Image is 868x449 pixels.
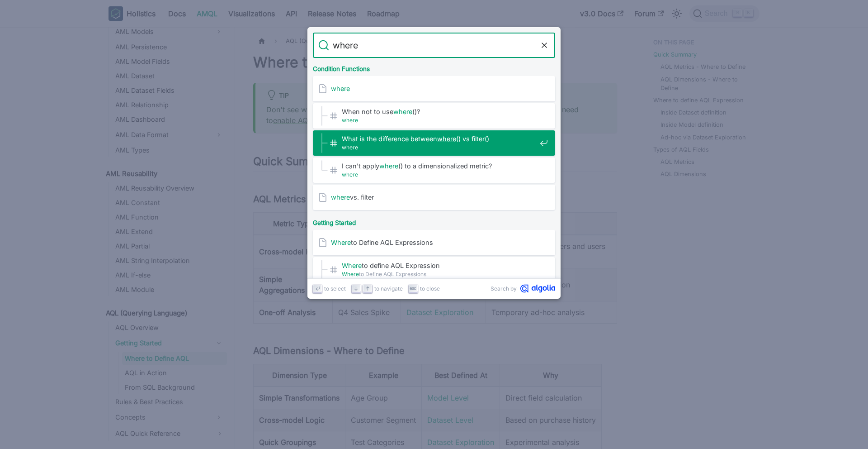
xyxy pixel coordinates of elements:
svg: Algolia [520,284,555,293]
span: to Define AQL Expressions [342,270,536,278]
mark: Where [342,271,359,277]
svg: Arrow down [353,285,359,292]
span: vs. filter [331,193,536,201]
mark: where [437,135,456,143]
button: Clear the query [539,40,550,51]
a: Whereto define AQL Expression​Whereto Define AQL Expressions [313,257,555,282]
span: to navigate [374,284,403,293]
mark: where [342,171,358,178]
mark: where [342,144,358,151]
div: Condition Functions [311,58,557,76]
svg: Escape key [410,285,416,292]
span: to close [420,284,440,293]
a: What is the difference betweenwhere() vs filter()​where [313,130,555,156]
a: wherevs. filter [313,185,555,210]
span: What is the difference between () vs filter()​ [342,134,536,143]
span: I can't apply () to a dimensionalized metric?​ [342,162,536,170]
span: to define AQL Expression​ [342,261,536,270]
mark: where [331,193,350,201]
a: When not to usewhere()?​where [313,103,555,129]
span: Search by [491,284,517,293]
input: Search docs [329,33,539,58]
span: When not to use ()?​ [342,107,536,116]
div: Getting Started [311,212,557,230]
a: where [313,76,555,101]
mark: where [342,117,358,124]
span: to select [324,284,346,293]
a: Whereto Define AQL Expressions [313,230,555,255]
svg: Enter key [314,285,321,292]
mark: Where [342,262,362,269]
mark: where [393,108,412,115]
a: Search byAlgolia [491,284,555,293]
svg: Arrow up [364,285,371,292]
mark: where [379,162,398,170]
mark: where [331,85,350,92]
a: I can't applywhere() to a dimensionalized metric?​where [313,158,555,183]
span: to Define AQL Expressions [331,238,536,247]
mark: Where [331,239,351,246]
